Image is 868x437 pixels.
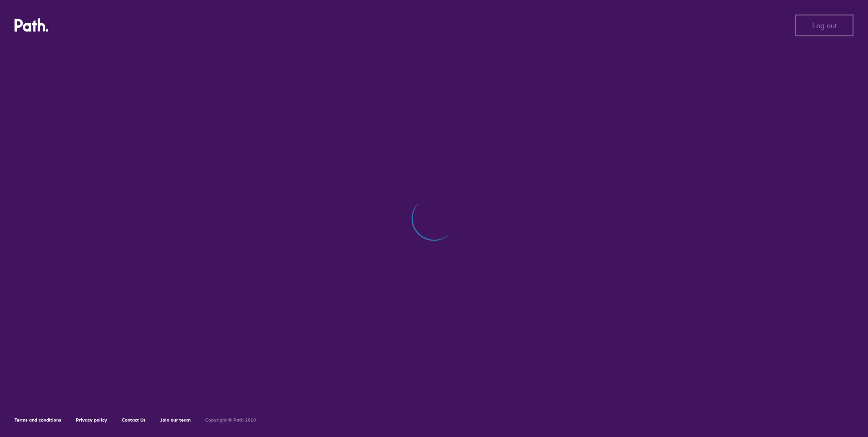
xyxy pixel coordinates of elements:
a: Privacy policy [76,417,107,423]
span: Log out [812,21,837,30]
a: Terms and conditions [15,417,61,423]
a: Join our team [160,417,191,423]
h6: Copyright © Path 2018 [205,417,256,423]
a: Contact Us [122,417,146,423]
button: Log out [795,15,853,36]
